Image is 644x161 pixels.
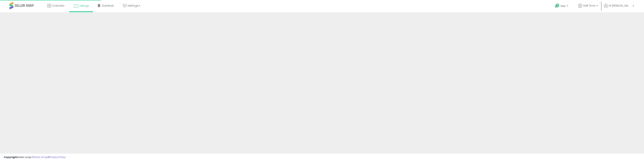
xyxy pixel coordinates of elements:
[552,1,572,12] a: Help
[32,155,48,159] a: Terms of Use
[52,4,64,8] span: Overview
[604,4,634,12] a: Hi [PERSON_NAME]
[79,4,89,8] span: Listings
[4,155,18,159] strong: Copyright
[583,4,595,8] span: Half Time
[609,4,632,8] span: Hi [PERSON_NAME]
[561,4,566,8] span: Help
[102,4,114,8] span: DataHub
[555,3,560,8] i: Get Help
[49,155,66,159] a: Privacy Policy
[4,156,66,159] div: seller snap | |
